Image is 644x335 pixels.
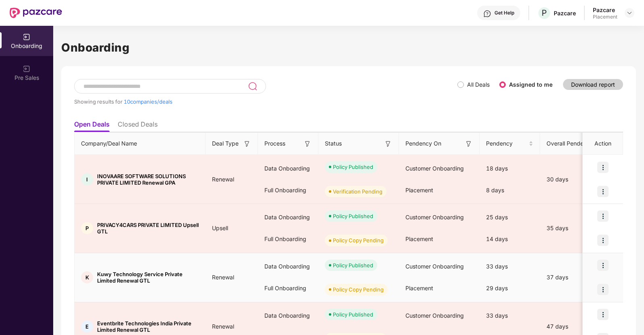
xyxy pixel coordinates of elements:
div: Showing results for [74,98,457,105]
h1: Onboarding [61,39,636,56]
span: P [542,8,547,18]
span: Renewal [206,274,241,281]
div: Policy Published [333,212,373,220]
div: 18 days [480,158,540,179]
div: Data Onboarding [258,256,318,277]
div: Full Onboarding [258,179,318,201]
img: New Pazcare Logo [10,8,62,18]
div: Full Onboarding [258,228,318,250]
img: icon [597,309,609,320]
img: svg+xml;base64,PHN2ZyBpZD0iRHJvcGRvd24tMzJ4MzIiIHhtbG5zPSJodHRwOi8vd3d3LnczLm9yZy8yMDAwL3N2ZyIgd2... [626,10,633,16]
img: icon [597,162,609,173]
div: Data Onboarding [258,305,318,327]
span: Renewal [206,323,241,330]
li: Closed Deals [118,120,158,132]
th: Pendency [480,133,540,155]
div: K [81,271,93,283]
div: 30 days [540,175,609,184]
span: Upsell [206,225,235,231]
div: Policy Published [333,310,373,318]
div: Policy Published [333,163,373,171]
div: 33 days [480,256,540,277]
button: Download report [563,79,623,90]
img: svg+xml;base64,PHN2ZyB3aWR0aD0iMTYiIGhlaWdodD0iMTYiIHZpZXdCb3g9IjAgMCAxNiAxNiIgZmlsbD0ibm9uZSIgeG... [243,140,251,148]
img: svg+xml;base64,PHN2ZyB3aWR0aD0iMjQiIGhlaWdodD0iMjUiIHZpZXdCb3g9IjAgMCAyNCAyNSIgZmlsbD0ibm9uZSIgeG... [248,81,257,91]
div: Pazcare [593,6,617,14]
span: Pendency On [405,139,441,148]
div: P [81,222,93,234]
div: 33 days [480,305,540,327]
img: svg+xml;base64,PHN2ZyBpZD0iSGVscC0zMngzMiIgeG1sbnM9Imh0dHA6Ly93d3cudzMub3JnLzIwMDAvc3ZnIiB3aWR0aD... [483,10,491,18]
span: Status [325,139,342,148]
img: icon [597,284,609,295]
div: 29 days [480,277,540,299]
div: Data Onboarding [258,158,318,179]
div: E [81,320,93,333]
th: Overall Pendency [540,133,609,155]
span: 10 companies/deals [124,98,172,105]
div: 8 days [480,179,540,201]
div: Placement [593,14,617,20]
span: Customer Onboarding [405,263,464,270]
img: svg+xml;base64,PHN2ZyB3aWR0aD0iMjAiIGhlaWdodD0iMjAiIHZpZXdCb3g9IjAgMCAyMCAyMCIgZmlsbD0ibm9uZSIgeG... [23,33,31,41]
th: Company/Deal Name [75,133,206,155]
span: Kuwy Technology Service Private Limited Renewal GTL [97,271,199,284]
span: Customer Onboarding [405,214,464,221]
div: 47 days [540,322,609,331]
div: 37 days [540,273,609,282]
th: Action [583,133,623,155]
img: icon [597,186,609,197]
li: Open Deals [74,120,110,132]
div: 25 days [480,206,540,228]
div: Get Help [494,10,514,16]
img: svg+xml;base64,PHN2ZyB3aWR0aD0iMTYiIGhlaWdodD0iMTYiIHZpZXdCb3g9IjAgMCAxNiAxNiIgZmlsbD0ibm9uZSIgeG... [465,140,473,148]
div: 14 days [480,228,540,250]
img: svg+xml;base64,PHN2ZyB3aWR0aD0iMTYiIGhlaWdodD0iMTYiIHZpZXdCb3g9IjAgMCAxNiAxNiIgZmlsbD0ibm9uZSIgeG... [384,140,392,148]
div: Policy Published [333,261,373,269]
span: PRIVACY4CARS PRIVATE LIMITED Upsell GTL [97,222,199,235]
div: Verification Pending [333,187,382,196]
div: Policy Copy Pending [333,285,384,293]
img: icon [597,260,609,271]
span: Customer Onboarding [405,165,464,172]
div: Pazcare [554,9,576,17]
span: Renewal [206,176,241,183]
span: Eventbrite Technologies India Private Limited Renewal GTL [97,320,199,333]
span: Placement [405,187,433,194]
label: Assigned to me [509,81,553,88]
span: Customer Onboarding [405,312,464,319]
div: I [81,173,93,185]
span: Deal Type [212,139,239,148]
span: Placement [405,235,433,242]
img: svg+xml;base64,PHN2ZyB3aWR0aD0iMTYiIGhlaWdodD0iMTYiIHZpZXdCb3g9IjAgMCAxNiAxNiIgZmlsbD0ibm9uZSIgeG... [303,140,312,148]
span: Placement [405,285,433,291]
img: svg+xml;base64,PHN2ZyB3aWR0aD0iMjAiIGhlaWdodD0iMjAiIHZpZXdCb3g9IjAgMCAyMCAyMCIgZmlsbD0ibm9uZSIgeG... [23,65,31,73]
span: Pendency [486,139,527,148]
div: 35 days [540,224,609,233]
div: Data Onboarding [258,206,318,228]
span: INOVAARE SOFTWARE SOLUTIONS PRIVATE LIMITED Renewal GPA [97,173,199,186]
span: Process [264,139,285,148]
label: All Deals [467,81,490,88]
img: icon [597,235,609,246]
img: icon [597,210,609,222]
div: Policy Copy Pending [333,236,384,244]
div: Full Onboarding [258,277,318,299]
